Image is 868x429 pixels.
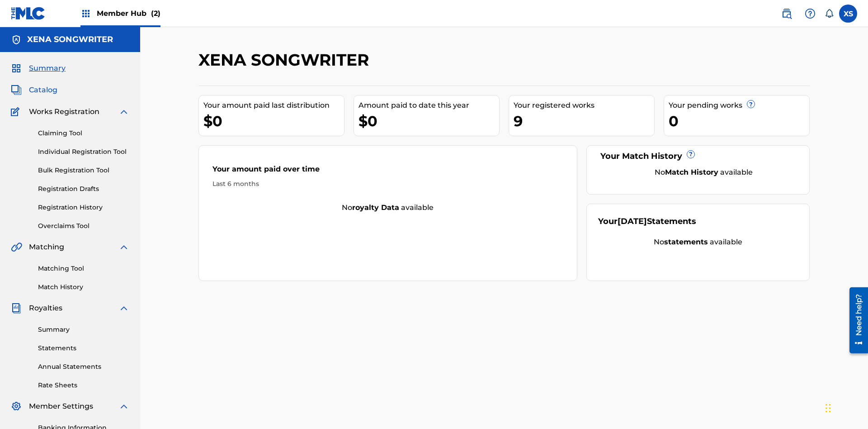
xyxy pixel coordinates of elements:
div: Your Statements [598,215,696,228]
div: $0 [203,111,344,131]
img: MLC Logo [11,7,46,20]
a: Claiming Tool [38,129,129,138]
a: Summary [38,325,129,334]
div: Drag [826,395,831,422]
iframe: Chat Widget [823,386,868,429]
div: Last 6 months [212,179,563,189]
span: Matching [29,242,64,253]
div: Notifications [825,9,834,18]
a: Matching Tool [38,264,129,273]
div: Your amount paid last distribution [203,100,344,111]
iframe: Resource Center [843,284,868,358]
a: Registration History [38,203,129,212]
div: Your pending works [669,100,809,111]
span: Catalog [29,85,57,95]
img: Summary [11,63,22,74]
strong: statements [664,238,708,246]
img: Works Registration [11,106,23,117]
a: CatalogCatalog [11,85,57,95]
div: Amount paid to date this year [359,100,499,111]
div: No available [609,167,798,178]
a: Match History [38,282,129,292]
a: Bulk Registration Tool [38,166,129,175]
div: Your Match History [598,150,798,162]
span: (2) [151,9,160,18]
span: ? [687,151,694,158]
div: Help [801,5,819,23]
div: No available [199,202,577,213]
span: [DATE] [618,216,647,226]
span: Member Hub [97,8,160,19]
span: Member Settings [29,401,93,412]
div: Your amount paid over time [212,164,563,179]
a: SummarySummary [11,63,66,74]
a: Annual Statements [38,362,129,372]
img: Royalties [11,303,22,314]
img: help [805,8,816,19]
div: Your registered works [514,100,654,111]
div: 9 [514,111,654,131]
span: Royalties [29,303,62,314]
img: Top Rightsholders [80,8,91,19]
a: Public Search [778,5,796,23]
div: No available [598,237,798,248]
img: expand [118,242,129,253]
h5: XENA SONGWRITER [27,34,113,45]
div: 0 [669,111,809,131]
a: Individual Registration Tool [38,147,129,157]
img: search [781,8,792,19]
strong: Match History [665,168,718,176]
a: Overclaims Tool [38,221,129,231]
span: Summary [29,63,66,74]
img: Catalog [11,85,22,95]
img: expand [118,106,129,117]
span: ? [747,100,755,108]
a: Statements [38,343,129,353]
img: expand [118,303,129,314]
a: Registration Drafts [38,184,129,194]
a: Rate Sheets [38,381,129,390]
div: User Menu [839,5,857,23]
div: $0 [359,111,499,131]
h2: XENA SONGWRITER [198,50,373,70]
img: expand [118,401,129,412]
img: Matching [11,242,22,253]
strong: royalty data [352,203,399,212]
span: Works Registration [29,106,99,117]
img: Member Settings [11,401,22,412]
img: Accounts [11,34,22,45]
